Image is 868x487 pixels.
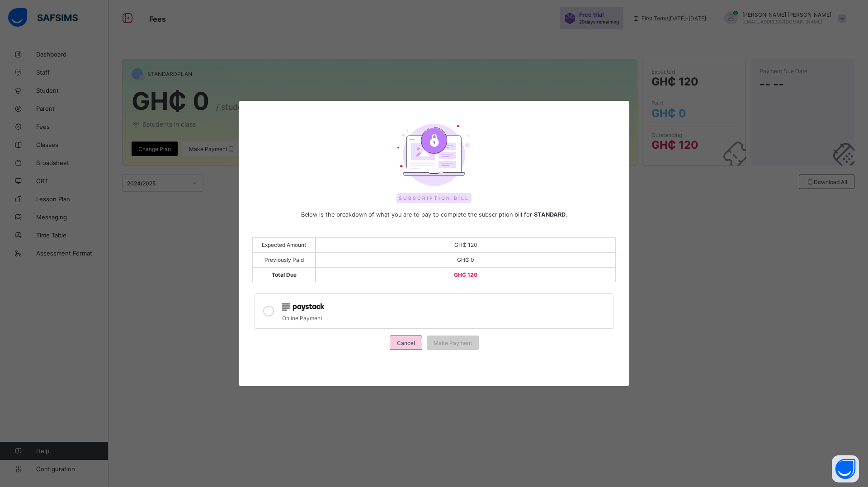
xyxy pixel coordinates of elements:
[282,312,609,322] div: Online Payment
[252,237,316,252] div: Expected Amount
[457,256,474,263] span: GH₵ 0
[252,252,316,267] div: Previously Paid
[397,123,471,186] img: upgrade-plan.3b4dcafaee59b7a9d32205306f0ac200.svg
[397,340,415,346] span: Cancel
[454,241,477,248] span: GH₵ 120
[832,455,859,482] button: Open asap
[252,210,616,219] span: Below is the breakdown of what you are to pay to complete the subscription bill for .
[282,303,324,311] img: paystack.0b99254114f7d5403c0525f3550acd03.svg
[534,211,566,218] b: STANDARD
[396,193,472,203] span: Subscription Bill
[272,271,297,278] span: Total Due
[434,340,472,346] span: Make Payment
[454,271,477,278] span: GH₵ 120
